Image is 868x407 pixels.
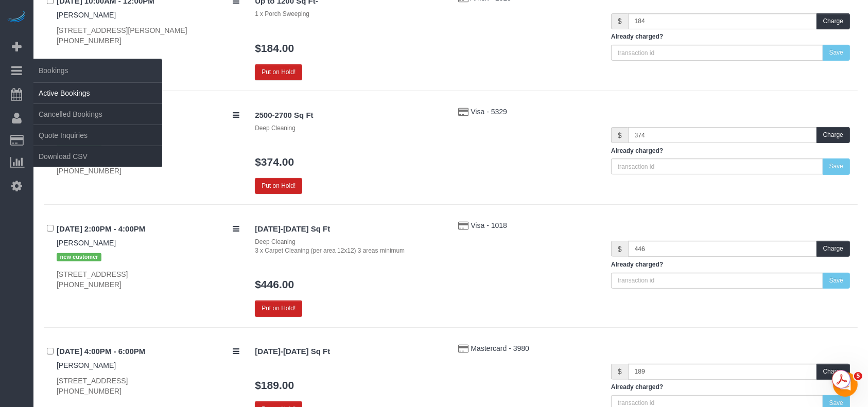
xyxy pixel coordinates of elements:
div: 3 x Carpet Cleaning (per area 12x12) 3 areas minimum [255,246,443,255]
div: Deep Cleaning [255,238,443,246]
a: Active Bookings [33,83,162,103]
a: [PERSON_NAME] [57,361,116,369]
img: Automaid Logo [6,10,27,25]
span: new customer [57,253,101,261]
div: [STREET_ADDRESS][PERSON_NAME] [PHONE_NUMBER] [57,25,239,46]
button: Charge [817,241,850,257]
a: Visa - 5329 [471,108,507,116]
button: Charge [817,364,850,380]
span: $ [611,127,628,143]
button: Put on Hold! [255,64,302,80]
button: Charge [817,127,850,143]
span: Bookings [33,59,162,82]
a: $189.00 [255,379,294,391]
h4: 2500-2700 Sq Ft [255,111,443,120]
div: Tags [57,248,239,264]
div: [STREET_ADDRESS] [PHONE_NUMBER] [57,376,239,396]
input: transaction id [611,45,823,61]
div: [STREET_ADDRESS] [PHONE_NUMBER] [57,269,239,290]
h5: Already charged? [611,384,850,391]
a: $446.00 [255,278,294,290]
button: Charge [817,13,850,29]
button: Put on Hold! [255,178,302,194]
span: $ [611,241,628,257]
h5: Already charged? [611,33,850,40]
h4: [DATE]-[DATE] Sq Ft [255,225,443,234]
input: transaction id [611,273,823,289]
div: 1 x Porch Sweeping [255,10,443,19]
a: Cancelled Bookings [33,104,162,125]
a: [PERSON_NAME] [57,11,116,19]
a: Download CSV [33,146,162,167]
a: Mastercard - 3980 [471,344,529,352]
h4: [DATE] 4:00PM - 6:00PM [57,347,239,356]
span: $ [611,13,628,29]
a: Visa - 1018 [471,221,507,229]
span: $ [611,364,628,380]
h4: [DATE] 2:00PM - 4:00PM [57,225,239,234]
h5: Already charged? [611,261,850,268]
a: Quote Inquiries [33,125,162,146]
h5: Already charged? [611,148,850,154]
a: $374.00 [255,156,294,168]
div: Deep Cleaning [255,124,443,133]
a: [PERSON_NAME] [57,239,116,247]
h4: [DATE]-[DATE] Sq Ft [255,347,443,356]
input: transaction id [611,158,823,174]
ul: Bookings [33,82,162,167]
a: $184.00 [255,42,294,54]
button: Put on Hold! [255,300,302,316]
